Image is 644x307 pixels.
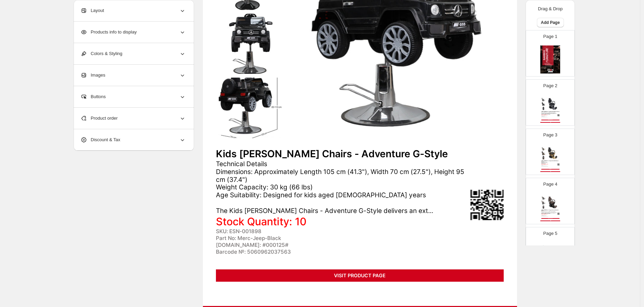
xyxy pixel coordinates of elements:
[541,169,559,170] div: BUY NOW
[80,93,106,100] span: Buttons
[546,245,559,258] img: primaryImage
[546,97,559,110] img: primaryImage
[216,235,389,242] div: Part No: Merc-Jeep-Black
[543,230,557,237] p: Page 5
[541,151,546,155] img: secondaryImage
[541,166,552,166] div: Barcode №: 5060962037976
[80,115,118,122] span: Product order
[541,216,552,216] div: [DOMAIN_NAME]: #000304#
[80,72,105,79] span: Images
[541,112,557,115] div: Dimensions: Height 108 cm – 126 cm, Width 66 cm (including armrests) The [PERSON_NAME] Chair - Vi...
[526,79,575,126] div: Page 2primaryImagesecondaryImagesecondaryImagesecondaryImageqrcode[PERSON_NAME] Chair - Vintage S...
[541,20,560,25] span: Add Page
[216,242,389,249] div: [DOMAIN_NAME]: #000125#
[216,78,284,138] img: secondaryImage
[541,97,546,102] img: secondaryImage
[541,196,546,200] img: secondaryImage
[557,114,559,116] img: qrcode
[541,156,546,160] img: secondaryImage
[526,178,575,224] div: Page 4primaryImagesecondaryImagesecondaryImagesecondaryImageqrcode[PERSON_NAME] Chair - Vintage S...
[471,190,504,220] img: qrcode
[541,210,559,211] div: [PERSON_NAME] Chair - Vintage Style Brown & Shiny Black Accents
[541,161,557,164] div: Dimensions: Height 108 cm – 126 cm Width 66 cm (including armrests) Seat Width: 53 cm Reclining A...
[543,33,557,40] p: Page 1
[541,116,552,116] div: SKU: ESN-001797
[541,120,559,121] div: VISIT PRODUCT PAGE
[526,129,575,175] div: Page 3primaryImagesecondaryImagesecondaryImagesecondaryImageqrcode[PERSON_NAME] Chair - Vintage S...
[541,218,559,219] div: VISIT PRODUCT PAGE
[541,160,559,161] div: [PERSON_NAME] Chair - Vintage Style Black & Gold Accents
[526,227,575,273] div: Page 5primaryImagesecondaryImagesecondaryImagesecondaryImageqrcode[PERSON_NAME] Chair - Vintage S...
[543,82,557,89] p: Page 2
[557,163,559,165] img: qrcode
[541,211,557,214] div: Dimensions: Height 108 cm – 126 cm, Width 66 cm (including armrests) The [PERSON_NAME] Chair - Vi...
[80,50,122,57] span: Colors & Styling
[540,122,560,123] div: Eson Direct Furniture | Page undefined
[541,111,559,112] div: [PERSON_NAME] Chair - Vintage Style Black & Chrome Accents
[541,106,546,110] img: secondaryImage
[216,215,389,228] div: Stock Quantity: 10
[80,136,120,143] span: Discount & Tax
[541,147,546,151] img: secondaryImage
[216,160,469,215] div: Technical Details Dimensions: Approximately Length 105 cm (41.3"), Width 70 cm (27.5"), Height 95...
[541,200,546,204] img: secondaryImage
[526,30,575,77] div: Page 1cover page
[216,249,389,255] div: Barcode №: 5060962037563
[80,29,137,36] span: Products info to display
[541,115,552,116] div: Stock Quantity: 2
[541,245,546,249] img: secondaryImage
[80,7,104,14] span: Layout
[216,269,503,282] div: VISIT PRODUCT PAGE
[557,213,559,215] img: qrcode
[538,5,563,12] p: Drag & Drop
[537,18,564,27] button: Add Page
[216,228,389,235] div: SKU: ESN-001898
[546,196,559,209] img: primaryImage
[541,116,552,117] div: Part No: MA 5258
[541,214,552,215] div: Stock Quantity: 3
[216,148,503,160] div: Kids [PERSON_NAME] Chairs - Adventure G-Style
[540,221,560,221] div: Eson Direct Furniture | Page undefined
[540,45,560,74] img: cover page
[543,181,557,188] p: Page 4
[541,102,546,106] img: secondaryImage
[541,205,546,209] img: secondaryImage
[546,147,559,160] img: primaryImage
[216,14,284,74] img: secondaryImage
[541,164,552,165] div: Stock Quantity: 30
[543,132,557,138] p: Page 3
